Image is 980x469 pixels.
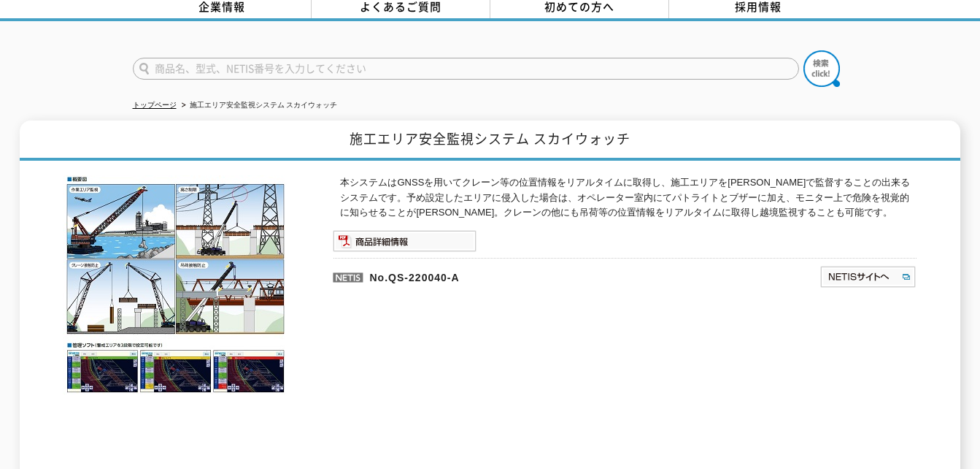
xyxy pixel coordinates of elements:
[803,50,840,87] img: btn_search.png
[63,175,289,394] img: 施工エリア安全監視システム スカイウォッチ
[819,265,917,289] img: NETISサイトへ
[179,98,338,113] li: 施工エリア安全監視システム スカイウォッチ
[340,175,917,221] p: 本システムはGNSSを用いてクレーン等の位置情報をリアルタイムに取得し、施工エリアを[PERSON_NAME]で監督することの出来るシステムです。予め設定したエリアに侵入した場合は、オペレーター...
[133,58,799,80] input: 商品名、型式、NETIS番号を入力してください
[20,121,960,161] h1: 施工エリア安全監視システム スカイウォッチ
[333,230,477,252] img: 商品詳細情報システム
[333,238,477,249] a: 商品詳細情報システム
[333,258,679,293] p: No.QS-220040-A
[133,101,177,109] a: トップページ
